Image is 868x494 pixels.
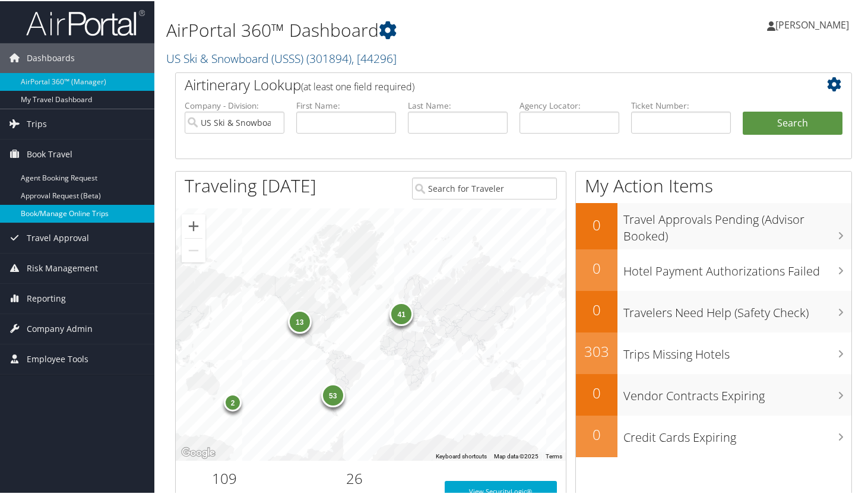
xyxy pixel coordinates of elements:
[743,110,842,134] button: Search
[436,451,487,460] button: Keyboard shortcuts
[546,452,562,458] a: Terms (opens in new tab)
[412,176,557,198] input: Search for Traveler
[185,99,284,110] label: Company - Division:
[576,202,851,248] a: 0Travel Approvals Pending (Advisor Booked)
[767,6,861,42] a: [PERSON_NAME]
[27,138,72,168] span: Book Travel
[390,301,414,325] div: 41
[623,256,851,278] h3: Hotel Payment Authorizations Failed
[408,99,508,110] label: Last Name:
[494,452,538,458] span: Map data ©2025
[321,382,345,406] div: 53
[623,339,851,362] h3: Trips Missing Hotels
[296,99,396,110] label: First Name:
[224,392,242,410] div: 2
[185,172,316,197] h1: Traveling [DATE]
[182,237,205,261] button: Zoom out
[623,422,851,445] h3: Credit Cards Expiring
[27,222,89,252] span: Travel Approval
[576,290,851,331] a: 0Travelers Need Help (Safety Check)
[576,414,851,456] a: 0Credit Cards Expiring
[182,213,205,237] button: Zoom in
[623,204,851,243] h3: Travel Approvals Pending (Advisor Booked)
[576,214,617,234] h2: 0
[27,283,66,312] span: Reporting
[576,257,617,277] h2: 0
[306,49,351,65] span: ( 301894 )
[301,79,414,92] span: (at least one field required)
[631,99,731,110] label: Ticket Number:
[185,467,264,487] h2: 109
[27,108,47,138] span: Trips
[351,49,397,65] span: , [ 44296 ]
[519,99,619,110] label: Agency Locator:
[27,313,93,343] span: Company Admin
[179,444,218,460] img: Google
[27,343,88,373] span: Employee Tools
[576,172,851,197] h1: My Action Items
[27,252,98,282] span: Risk Management
[576,373,851,414] a: 0Vendor Contracts Expiring
[166,17,629,42] h1: AirPortal 360™ Dashboard
[775,17,849,30] span: [PERSON_NAME]
[623,381,851,403] h3: Vendor Contracts Expiring
[576,331,851,373] a: 303Trips Missing Hotels
[576,299,617,319] h2: 0
[282,467,427,487] h2: 26
[623,297,851,320] h3: Travelers Need Help (Safety Check)
[288,309,312,332] div: 13
[166,49,397,65] a: US Ski & Snowboard (USSS)
[576,248,851,290] a: 0Hotel Payment Authorizations Failed
[576,340,617,360] h2: 303
[179,444,218,460] a: Open this area in Google Maps (opens a new window)
[27,42,75,72] span: Dashboards
[26,8,145,36] img: airportal-logo.png
[185,74,786,94] h2: Airtinerary Lookup
[576,423,617,444] h2: 0
[576,382,617,402] h2: 0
